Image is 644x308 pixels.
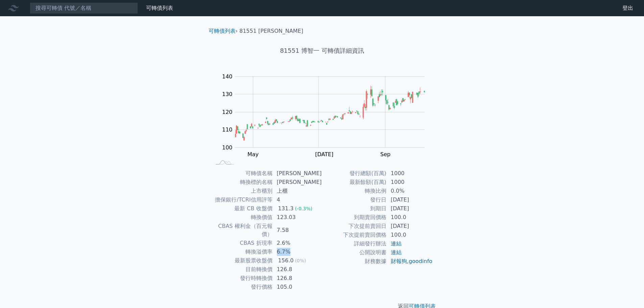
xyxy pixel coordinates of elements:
td: 100.0 [387,231,433,239]
tspan: [DATE] [315,151,333,158]
td: 上櫃 [273,187,322,195]
td: [DATE] [387,195,433,204]
span: (0%) [295,258,306,263]
td: 下次提前賣回日 [322,222,387,231]
tspan: 140 [222,73,233,80]
li: › [209,27,238,35]
td: 目前轉換價 [211,265,273,274]
td: 轉換標的名稱 [211,178,273,187]
tspan: 120 [222,109,233,115]
td: 105.0 [273,283,322,291]
td: 1000 [387,178,433,187]
li: 81551 [PERSON_NAME] [239,27,303,35]
td: 發行價格 [211,283,273,291]
a: 財報狗 [391,258,407,264]
td: 發行總額(百萬) [322,169,387,178]
td: 4 [273,195,322,204]
td: [PERSON_NAME] [273,169,322,178]
td: 轉換溢價率 [211,247,273,256]
td: 最新股票收盤價 [211,256,273,265]
td: 100.0 [387,213,433,222]
td: 最新餘額(百萬) [322,178,387,187]
a: goodinfo [409,258,432,264]
tspan: May [247,151,259,158]
a: 連結 [391,249,402,256]
td: 發行日 [322,195,387,204]
a: 連結 [391,240,402,247]
div: 131.3 [277,205,295,213]
span: (-0.3%) [295,206,312,211]
td: CBAS 折現率 [211,239,273,247]
td: 轉換比例 [322,187,387,195]
td: [PERSON_NAME] [273,178,322,187]
a: 登出 [617,3,639,14]
input: 搜尋可轉債 代號／名稱 [30,2,138,14]
tspan: Sep [380,151,390,158]
td: 0.0% [387,187,433,195]
div: 156.0 [277,257,295,265]
td: , [387,257,433,266]
td: 上市櫃別 [211,187,273,195]
h1: 81551 博智一 可轉債詳細資訊 [203,46,441,55]
td: [DATE] [387,222,433,231]
td: 到期賣回價格 [322,213,387,222]
tspan: 110 [222,126,233,133]
tspan: 130 [222,91,233,97]
td: 發行時轉換價 [211,274,273,283]
td: 可轉債名稱 [211,169,273,178]
td: 6.7% [273,247,322,256]
td: 最新 CB 收盤價 [211,204,273,213]
td: CBAS 權利金（百元報價） [211,222,273,239]
td: 下次提前賣回價格 [322,231,387,239]
td: 財務數據 [322,257,387,266]
td: 詳細發行辦法 [322,239,387,248]
td: 126.8 [273,265,322,274]
td: 123.03 [273,213,322,222]
td: 2.6% [273,239,322,247]
td: 轉換價值 [211,213,273,222]
tspan: 100 [222,144,233,151]
td: 1000 [387,169,433,178]
td: 7.58 [273,222,322,239]
td: 公開說明書 [322,248,387,257]
a: 可轉債列表 [209,28,236,34]
td: 126.8 [273,274,322,283]
td: 到期日 [322,204,387,213]
td: [DATE] [387,204,433,213]
a: 可轉債列表 [146,5,173,11]
td: 擔保銀行/TCRI信用評等 [211,195,273,204]
g: Chart [219,73,435,158]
